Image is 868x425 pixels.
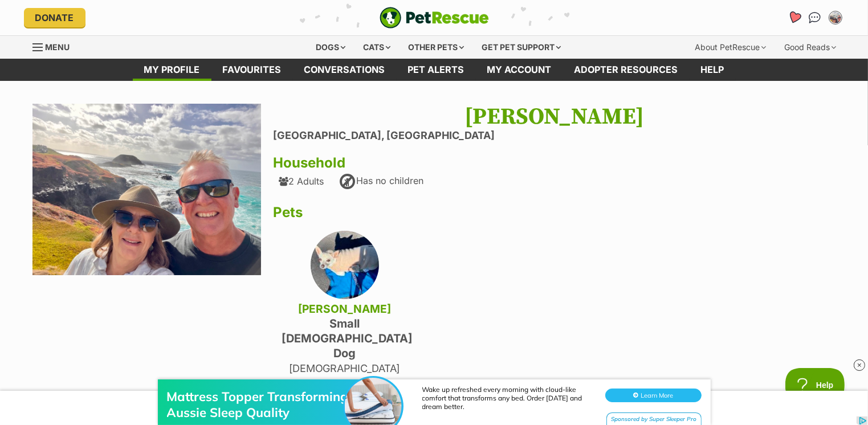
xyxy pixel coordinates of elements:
[32,104,262,275] img: ffhxce3y3zyywon6olyb.jpg
[46,42,70,52] span: Menu
[854,359,865,371] img: close_rtb.svg
[826,9,845,27] button: My account
[279,176,324,186] div: 2 Adults
[345,21,402,78] img: Mattress Topper Transforming Aussie Sleep Quality
[809,12,821,23] img: chat-41dd97257d64d25036548639549fe6c8038ab92f7586957e7f3b1b290dea8141.svg
[211,59,293,81] a: Favourites
[606,56,702,70] div: Sponsored by Super Sleeper Pro
[24,8,85,27] a: Donate
[830,12,841,23] img: Leanne Wickenden profile pic
[32,36,78,56] a: Menu
[605,32,702,46] button: Learn More
[311,231,379,299] img: ne41kmkgfltngqxfmfup.jpg
[274,205,836,220] h3: Pets
[282,316,407,361] h4: small [DEMOGRAPHIC_DATA] Dog
[274,104,836,130] h1: [PERSON_NAME]
[777,36,845,59] div: Good Reads
[785,9,845,27] ul: Account quick links
[476,59,563,81] a: My account
[690,59,736,81] a: Help
[274,155,836,171] h3: Household
[422,28,593,54] div: Wake up refreshed every morning with cloud-like comfort that transforms any bed. Order [DATE] and...
[282,301,407,316] h4: [PERSON_NAME]
[274,130,836,142] li: [GEOGRAPHIC_DATA], [GEOGRAPHIC_DATA]
[133,59,211,81] a: My profile
[380,7,489,28] img: logo-e224e6f780fb5917bec1dbf3a21bbac754714ae5b6737aabdf751b685950b380.svg
[563,59,690,81] a: Adopter resources
[400,36,472,59] div: Other pets
[397,59,476,81] a: Pet alerts
[339,173,424,191] div: Has no children
[474,36,569,59] div: Get pet support
[308,36,353,59] div: Dogs
[293,59,397,81] a: conversations
[806,9,824,27] a: Conversations
[783,6,806,29] a: Favourites
[380,7,489,28] a: PetRescue
[167,32,349,64] div: Mattress Topper Transforming Aussie Sleep Quality
[687,36,775,59] div: About PetRescue
[355,36,398,59] div: Cats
